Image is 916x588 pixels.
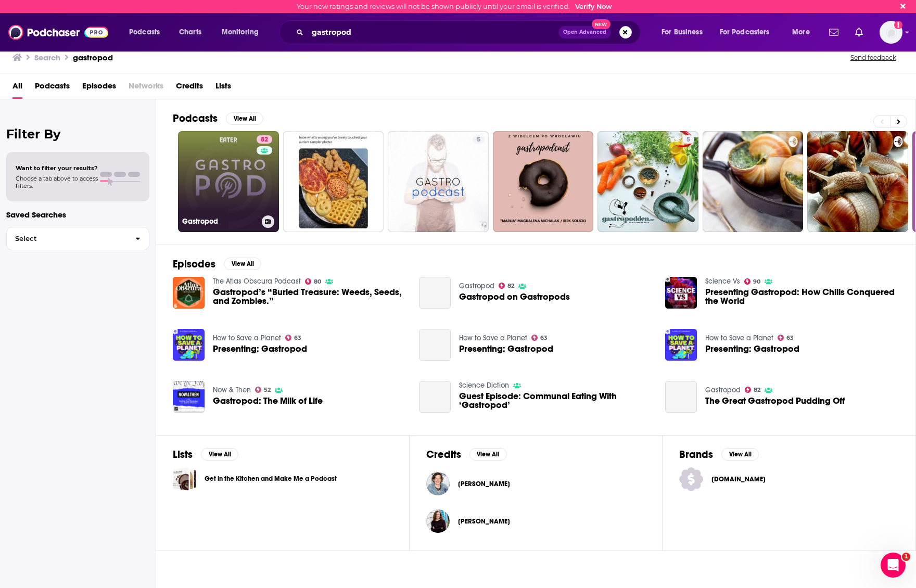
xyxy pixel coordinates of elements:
[7,235,127,242] span: Select
[654,24,716,41] button: open menu
[213,288,406,305] a: Gastropod’s “Buried Treasure: Weeds, Seeds, and Zombies.”
[388,131,489,232] a: 5
[705,397,845,405] span: The Great Gastropod Pudding Off
[679,467,899,491] a: [DOMAIN_NAME]
[215,78,231,99] a: Lists
[597,131,698,232] a: 5
[297,3,612,10] div: Your new ratings and reviews will not be shown publicly until your email is verified.
[129,78,163,99] span: Networks
[851,23,867,41] a: Show notifications dropdown
[12,78,22,99] a: All
[205,473,337,484] a: Get in the Kitchen and Make Me a Podcast
[419,277,451,309] a: Gastropod on Gastropods
[459,392,653,410] span: Guest Episode: Communal Eating With ‘Gastropod’
[531,335,548,341] a: 63
[426,467,646,501] button: Nicola TwilleyNicola Twilley
[173,258,215,271] h2: Episodes
[182,217,258,226] h3: Gastropod
[575,3,612,10] a: Verify Now
[305,278,322,285] a: 80
[679,448,713,461] h2: Brands
[753,279,760,284] span: 90
[665,277,697,309] img: Presenting Gastropod: How Chilis Conquered the World
[213,386,251,394] a: Now & Then
[6,126,149,142] h2: Filter By
[477,135,480,145] span: 5
[721,448,759,461] button: View All
[459,292,570,301] a: Gastropod on Gastropods
[665,381,697,413] a: The Great Gastropod Pudding Off
[419,329,451,361] a: Presenting: Gastropod
[686,135,690,145] span: 5
[294,336,301,340] span: 63
[213,344,307,353] a: Presenting: Gastropod
[902,553,910,561] span: 1
[711,475,773,483] span: [DOMAIN_NAME]
[825,23,843,41] a: Show notifications dropdown
[458,480,510,488] span: [PERSON_NAME]
[122,24,173,41] button: open menu
[426,509,450,533] img: Cynthia Graber
[705,334,773,342] a: How to Save a Planet
[285,335,302,341] a: 63
[744,278,761,285] a: 90
[665,329,697,361] img: Presenting: Gastropod
[173,381,205,413] a: Gastropod: The Milk of Life
[880,21,902,44] button: Show profile menu
[213,397,323,405] span: Gastropod: The Milk of Life
[34,53,60,62] h3: Search
[257,135,272,144] a: 82
[458,480,510,488] a: Nicola Twilley
[173,277,205,309] a: Gastropod’s “Buried Treasure: Weeds, Seeds, and Zombies.”
[459,344,553,353] a: Presenting: Gastropod
[173,112,218,125] h2: Podcasts
[419,381,451,413] a: Guest Episode: Communal Eating With ‘Gastropod’
[173,112,263,125] a: PodcastsView All
[82,78,116,99] span: Episodes
[172,24,208,41] a: Charts
[792,25,810,40] span: More
[129,25,160,40] span: Podcasts
[705,288,899,305] a: Presenting Gastropod: How Chilis Conquered the World
[35,78,70,99] a: Podcasts
[264,388,271,392] span: 52
[785,24,823,41] button: open menu
[222,25,259,40] span: Monitoring
[224,258,261,270] button: View All
[8,22,108,42] a: Podchaser - Follow, Share and Rate Podcasts
[880,21,902,44] span: Logged in as sgibby
[179,25,201,40] span: Charts
[73,53,113,62] h3: gastropod
[720,25,770,40] span: For Podcasters
[682,135,694,144] a: 5
[314,279,321,284] span: 80
[173,467,196,491] a: Get in the Kitchen and Make Me a Podcast
[459,334,527,342] a: How to Save a Planet
[261,135,268,145] span: 82
[705,277,740,286] a: Science Vs
[426,505,646,538] button: Cynthia GraberCynthia Graber
[176,78,203,99] span: Credits
[754,388,760,392] span: 82
[705,386,741,394] a: Gastropod
[6,227,149,250] button: Select
[173,329,205,361] img: Presenting: Gastropod
[213,277,301,286] a: The Atlas Obscura Podcast
[679,448,759,461] a: BrandsView All
[173,448,193,461] h2: Lists
[563,30,606,35] span: Open Advanced
[173,258,261,271] a: EpisodesView All
[16,175,98,189] span: Choose a tab above to access filters.
[880,21,902,44] img: User Profile
[255,387,271,393] a: 52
